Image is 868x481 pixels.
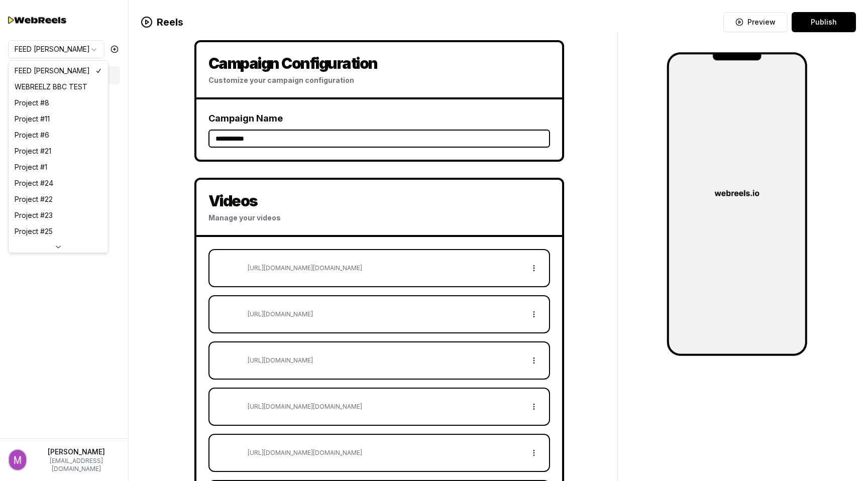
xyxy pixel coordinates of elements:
[15,146,51,156] span: Project #21
[15,114,50,124] span: Project #11
[15,82,87,92] span: WEBREELZ BBC TEST
[15,178,53,188] span: Project #24
[15,226,53,236] span: Project #25
[15,194,53,204] span: Project #22
[15,162,47,172] span: Project #1
[15,98,49,108] span: Project #8
[15,66,90,76] span: FEED [PERSON_NAME]
[15,130,49,140] span: Project #6
[15,210,53,220] span: Project #23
